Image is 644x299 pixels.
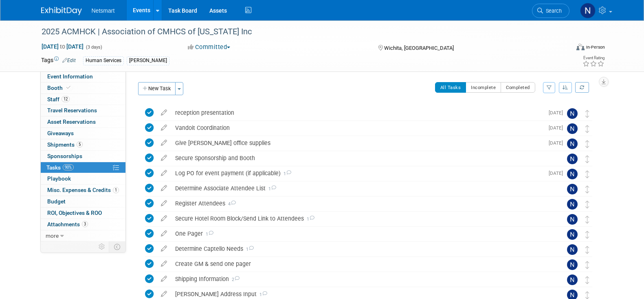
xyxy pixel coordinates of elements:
img: Nina Finn [567,108,578,119]
i: Move task [585,140,589,148]
i: Move task [585,276,589,284]
div: Log PO for event payment (if applicable) [171,166,544,180]
a: edit [157,275,171,283]
span: 4 [225,201,236,207]
span: (3 days) [85,45,102,50]
img: ExhibitDay [41,7,82,15]
img: Nina Finn [567,244,578,255]
a: edit [157,124,171,132]
a: Booth [41,83,125,94]
span: Attachments [47,221,88,228]
a: Giveaways [41,128,125,139]
img: Nina Finn [567,274,578,285]
span: 3 [82,221,88,227]
img: Nina Finn [567,259,578,270]
span: 1 [257,292,267,297]
span: ROI, Objectives & ROO [47,210,102,216]
div: Register Attendees [171,196,551,210]
a: edit [157,260,171,268]
img: Nina Finn [567,199,578,210]
img: Nina Finn [567,214,578,225]
img: Format-Inperson.png [576,44,585,50]
div: Vandoit Coordination [171,121,544,135]
span: more [46,232,59,239]
span: 1 [304,216,314,222]
span: Staff [47,96,70,103]
a: Asset Reservations [41,116,125,127]
span: Event Information [47,73,93,80]
div: 2025 ACMHCK | Association of CMHCS of [US_STATE] Inc [39,25,557,39]
i: Move task [585,291,589,299]
a: more [41,230,125,241]
a: Misc. Expenses & Credits1 [41,185,125,196]
i: Move task [585,231,589,239]
i: Move task [585,246,589,254]
img: Nina Finn [567,154,578,164]
a: Tasks90% [41,162,125,173]
a: Shipments5 [41,139,125,150]
span: Budget [47,198,66,205]
span: [DATE] [549,140,567,146]
td: Toggle Event Tabs [109,241,125,252]
a: Refresh [575,82,589,93]
a: edit [157,230,171,237]
a: Attachments3 [41,219,125,230]
img: Nina Finn [580,3,596,18]
i: Move task [585,125,589,133]
a: Travel Reservations [41,105,125,116]
td: Personalize Event Tab Strip [95,241,109,252]
div: Event Format [521,42,605,55]
div: Secure Hotel Room Block/Send Link to Attendees [171,212,551,225]
a: edit [157,185,171,192]
a: edit [157,245,171,252]
a: edit [157,109,171,116]
i: Move task [585,110,589,118]
a: edit [157,139,171,147]
span: 1 [266,186,276,192]
td: Tags [41,56,76,65]
div: In-Person [586,44,605,50]
i: Booth reservation complete [66,85,70,90]
a: Sponsorships [41,151,125,162]
span: Travel Reservations [47,107,97,114]
span: 12 [62,96,70,102]
a: edit [157,200,171,207]
img: Nina Finn [567,184,578,194]
a: Staff12 [41,94,125,105]
span: [DATE] [549,110,567,116]
a: Event Information [41,71,125,82]
img: Nina Finn [567,169,578,179]
a: Search [532,4,569,18]
a: Budget [41,196,125,207]
span: Playbook [47,175,71,182]
div: Create GM & send one pager [171,257,551,271]
button: Completed [501,82,535,93]
a: edit [157,170,171,177]
img: Nina Finn [567,138,578,149]
img: Nina Finn [567,229,578,240]
i: Move task [585,216,589,223]
span: 90% [63,164,74,170]
span: Giveaways [47,130,74,136]
div: reception presentation [171,106,544,120]
div: Determine Captello Needs [171,242,551,256]
span: Sponsorships [47,153,82,159]
div: Human Services [83,56,124,65]
span: 1 [281,171,291,176]
span: Netsmart [92,7,115,14]
div: [PERSON_NAME] [127,56,169,65]
span: Wichita, [GEOGRAPHIC_DATA] [384,45,454,51]
i: Move task [585,201,589,208]
div: Determine Associate Attendee List [171,181,551,195]
span: to [59,43,66,50]
span: 1 [203,232,213,237]
i: Move task [585,185,589,193]
span: [DATE] [DATE] [41,43,84,50]
div: Give [PERSON_NAME] office supplies [171,136,544,150]
span: Booth [47,85,72,91]
div: Secure Sponsorship and Booth [171,151,551,165]
span: Tasks [46,164,74,171]
span: [DATE] [549,125,567,131]
span: 1 [113,187,119,193]
button: Incomplete [466,82,501,93]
